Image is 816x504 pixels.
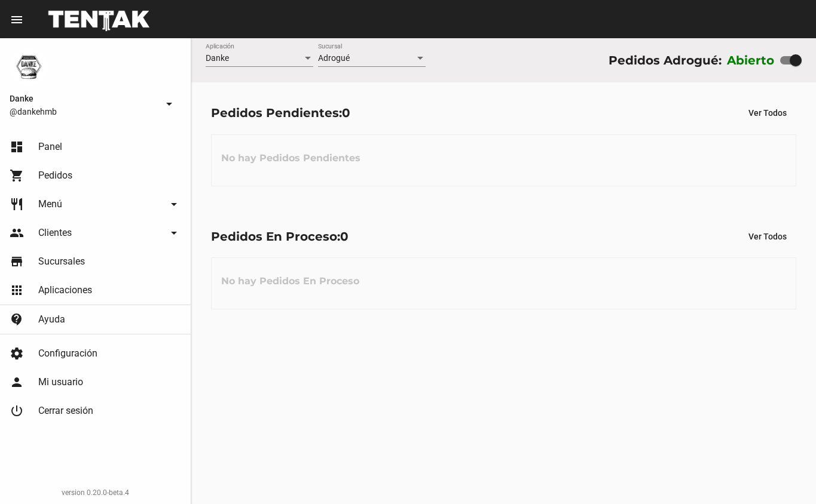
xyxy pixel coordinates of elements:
[10,91,157,106] span: Danke
[38,170,72,182] span: Pedidos
[10,226,24,240] mat-icon: people
[38,141,62,153] span: Panel
[38,256,85,268] span: Sucursales
[10,375,24,389] mat-icon: person
[10,140,24,154] mat-icon: dashboard
[10,346,24,361] mat-icon: settings
[162,97,176,111] mat-icon: arrow_drop_down
[748,232,787,241] span: Ver Todos
[38,348,97,359] span: Configuración
[318,53,350,63] span: Adrogué
[38,227,72,239] span: Clientes
[38,376,83,388] span: Mi usuario
[212,263,369,299] h3: No hay Pedidos En Proceso
[609,51,722,70] div: Pedidos Adrogué:
[727,51,775,70] label: Abierto
[38,198,62,210] span: Menú
[766,456,804,492] iframe: chat widget
[10,312,24,327] mat-icon: contact_support
[212,140,370,176] h3: No hay Pedidos Pendientes
[739,226,796,247] button: Ver Todos
[206,53,229,63] span: Danke
[10,48,48,86] img: 1d4517d0-56da-456b-81f5-6111ccf01445.png
[739,102,796,124] button: Ver Todos
[342,106,350,120] span: 0
[10,487,181,499] div: version 0.20.0-beta.4
[10,404,24,418] mat-icon: power_settings_new
[10,168,24,183] mat-icon: shopping_cart
[10,254,24,269] mat-icon: store
[340,229,349,244] span: 0
[167,197,181,211] mat-icon: arrow_drop_down
[38,405,93,417] span: Cerrar sesión
[748,108,787,118] span: Ver Todos
[211,227,349,246] div: Pedidos En Proceso:
[167,226,181,240] mat-icon: arrow_drop_down
[38,284,92,296] span: Aplicaciones
[10,13,24,27] mat-icon: menu
[10,283,24,297] mat-icon: apps
[10,106,157,118] span: @dankehmb
[38,314,65,325] span: Ayuda
[211,103,350,122] div: Pedidos Pendientes:
[10,197,24,211] mat-icon: restaurant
